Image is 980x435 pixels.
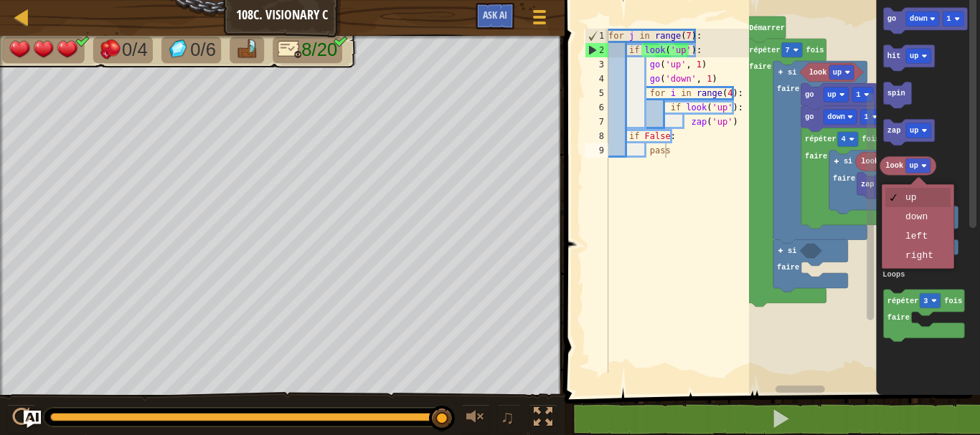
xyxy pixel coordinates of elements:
div: 2 [585,43,608,57]
li: Defeat the enemies. [93,37,153,63]
text: look [885,161,903,170]
text: faire [887,313,910,322]
div: 3 [585,57,608,72]
div: up [905,192,940,203]
div: 8 [585,129,608,143]
button: Afficher le menu [522,3,557,37]
text: zap [887,126,901,135]
button: Ctrl + P: Play [7,404,36,434]
div: 4 [585,72,608,86]
text: répéter [887,297,919,305]
text: up [910,126,918,135]
div: left [905,231,940,242]
text: down [827,113,845,121]
text: look [809,68,827,77]
text: répéter [749,46,781,54]
text: go [887,14,896,23]
text: faire [833,174,855,183]
li: Your hero must survive. [2,37,84,63]
text: 4 [841,135,845,143]
div: 1 [585,29,608,43]
text: 1 [864,113,869,121]
button: ♫ [497,404,522,434]
span: Ask AI [483,8,507,21]
button: Ask AI [476,3,514,29]
text: si [788,247,796,255]
text: fois [806,46,824,54]
text: faire [777,85,799,93]
text: 1 [856,90,860,99]
text: 1 [946,14,951,23]
li: Seulement 18 lignes de code [273,37,343,63]
div: 9 [585,143,608,158]
div: 5 [585,86,608,100]
li: Collect the gems. [161,37,221,63]
text: faire [805,152,827,161]
text: faire [749,62,771,71]
div: down [905,211,940,222]
text: si [844,157,852,166]
li: Go to the raft. [230,37,264,63]
text: hit [887,52,901,60]
span: 8/20 [301,39,337,60]
text: fois [944,297,962,305]
text: faire [777,263,799,272]
text: go [805,113,814,121]
text: up [833,68,842,77]
div: 7 [585,115,608,129]
text: fois [862,135,880,143]
text: up [827,90,836,99]
text: 3 [923,297,928,305]
text: up [910,52,918,60]
span: 0/6 [190,39,216,60]
span: 0/4 [122,39,148,60]
text: spin [887,89,905,97]
span: ♫ [500,406,514,428]
text: si [788,68,796,77]
text: zap [861,180,875,188]
div: right [905,250,940,261]
text: look [861,157,879,166]
text: Loops [882,270,905,279]
text: répéter [805,135,837,143]
text: down [910,14,928,23]
text: 7 [786,46,790,54]
text: up [909,161,918,170]
text: Démarrer [749,24,785,32]
div: 6 [585,100,608,115]
button: Ask AI [24,411,41,428]
button: Basculer en plein écran [529,404,557,434]
text: go [805,90,814,99]
button: Ajuster le volume [461,404,490,434]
